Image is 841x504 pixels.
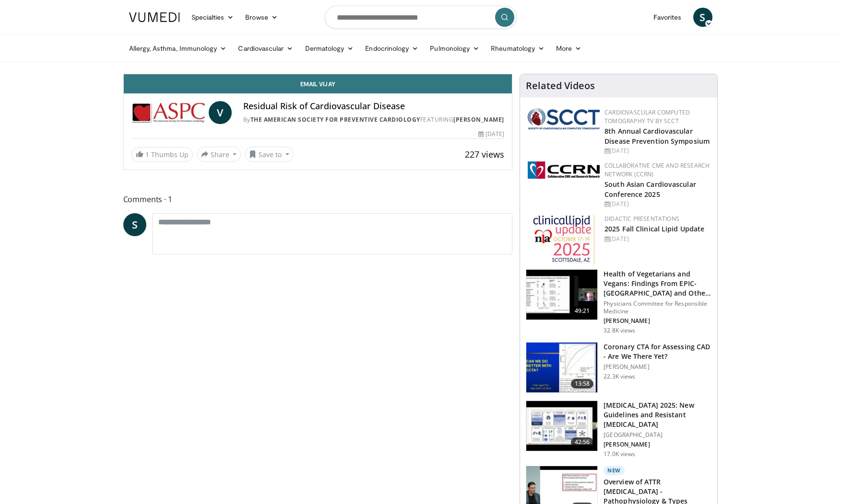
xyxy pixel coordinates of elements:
[604,235,710,243] div: [DATE]
[604,215,710,223] div: Didactic Presentations
[123,39,233,58] a: Allergy, Asthma, Immunology
[526,401,597,451] img: 280bcb39-0f4e-42eb-9c44-b41b9262a277.150x105_q85_crop-smart_upscale.jpg
[526,270,597,320] img: 606f2b51-b844-428b-aa21-8c0c72d5a896.150x105_q85_crop-smart_upscale.jpg
[604,317,711,325] p: [PERSON_NAME]
[604,147,710,155] div: [DATE]
[453,115,504,124] a: [PERSON_NAME]
[550,39,587,58] a: More
[604,224,704,233] a: 2025 Fall Clinical Lipid Update
[465,149,504,160] span: 227 views
[604,466,625,475] p: New
[604,450,635,458] p: 17.0K views
[186,8,240,27] a: Specialties
[526,80,595,92] h4: Related Videos
[478,130,504,138] div: [DATE]
[243,115,504,124] div: By FEATURING
[533,215,595,265] img: d65bce67-f81a-47c5-b47d-7b8806b59ca8.jpg.150x105_q85_autocrop_double_scale_upscale_version-0.2.jpg
[124,74,512,93] a: Email Vijay
[123,193,513,206] span: Comments 1
[250,115,420,124] a: The American Society for Preventive Cardiology
[232,39,299,58] a: Cardiovascular
[604,327,635,334] p: 32.8K views
[131,101,205,124] img: The American Society for Preventive Cardiology
[604,180,696,199] a: South Asian Cardiovascular Conference 2025
[299,39,360,58] a: Dermatology
[604,342,711,361] h3: Coronary CTA for Assessing CAD - Are We There Yet?
[604,269,711,298] h3: Health of Vegetarians and Vegans: Findings From EPIC-[GEOGRAPHIC_DATA] and Othe…
[604,363,711,371] p: [PERSON_NAME]
[485,39,550,58] a: Rheumatology
[571,437,594,447] span: 42:56
[571,306,594,316] span: 49:21
[693,8,712,27] a: S
[604,161,710,178] a: Collaborative CME and Research Network (CCRN)
[197,147,241,162] button: Share
[604,373,635,380] p: 22.3K views
[239,8,284,27] a: Browse
[123,213,146,236] a: S
[526,343,597,392] img: 34b2b9a4-89e5-4b8c-b553-8a638b61a706.150x105_q85_crop-smart_upscale.jpg
[424,39,485,58] a: Pulmonology
[129,12,180,22] img: VuMedi Logo
[571,379,594,389] span: 13:58
[528,108,600,129] img: 51a70120-4f25-49cc-93a4-67582377e75f.png.150x105_q85_autocrop_double_scale_upscale_version-0.2.png
[526,269,711,334] a: 49:21 Health of Vegetarians and Vegans: Findings From EPIC-[GEOGRAPHIC_DATA] and Othe… Physicians...
[528,161,600,179] img: a04ee3ba-8487-4636-b0fb-5e8d268f3737.png.150x105_q85_autocrop_double_scale_upscale_version-0.2.png
[145,150,149,159] span: 1
[604,401,711,429] h3: [MEDICAL_DATA] 2025: New Guidelines and Resistant [MEDICAL_DATA]
[359,39,424,58] a: Endocrinology
[604,441,711,448] p: [PERSON_NAME]
[325,6,517,29] input: Search topics, interventions
[604,300,711,315] p: Physicians Committee for Responsible Medicine
[526,342,711,393] a: 13:58 Coronary CTA for Assessing CAD - Are We There Yet? [PERSON_NAME] 22.3K views
[245,147,294,162] button: Save to
[131,147,193,162] a: 1 Thumbs Up
[604,108,690,125] a: Cardiovascular Computed Tomography TV by SCCT
[526,401,711,458] a: 42:56 [MEDICAL_DATA] 2025: New Guidelines and Resistant [MEDICAL_DATA] [GEOGRAPHIC_DATA] [PERSON_...
[209,101,232,124] a: V
[604,431,711,439] p: [GEOGRAPHIC_DATA]
[648,8,687,27] a: Favorites
[243,101,504,112] h4: Residual Risk of Cardiovascular Disease
[604,200,710,208] div: [DATE]
[604,126,710,146] a: 8th Annual Cardiovascular Disease Prevention Symposium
